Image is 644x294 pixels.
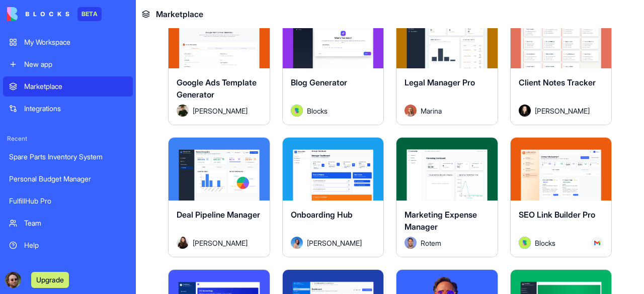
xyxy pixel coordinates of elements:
[291,77,347,87] span: Blog Generator
[307,106,328,116] span: Blocks
[291,210,353,220] span: Onboarding Hub
[535,238,555,248] span: Blocks
[9,174,127,184] div: Personal Budget Manager
[193,238,248,248] span: [PERSON_NAME]
[396,137,498,257] a: Marketing Expense ManagerAvatarRotem
[5,272,21,288] img: ACg8ocLOzJOMfx9isZ1m78W96V-9B_-F0ZO2mgTmhXa4GGAzbULkhUdz=s96-c
[24,104,127,114] div: Integrations
[168,5,270,125] a: Google Ads Template GeneratorAvatar[PERSON_NAME]
[3,135,133,143] span: Recent
[594,240,600,246] img: Gmail_trouth.svg
[519,77,596,87] span: Client Notes Tracker
[177,105,189,117] img: Avatar
[24,218,127,228] div: Team
[3,191,133,211] a: FulfillHub Pro
[9,196,127,206] div: FulfillHub Pro
[177,77,257,100] span: Google Ads Template Generator
[177,210,260,220] span: Deal Pipeline Manager
[510,137,612,257] a: SEO Link Builder ProAvatarBlocks
[307,238,362,248] span: [PERSON_NAME]
[3,213,133,233] a: Team
[519,237,531,249] img: Avatar
[24,37,127,47] div: My Workspace
[510,5,612,125] a: Client Notes TrackerAvatar[PERSON_NAME]
[9,152,127,162] div: Spare Parts Inventory System
[3,257,133,277] a: Give feedback
[156,8,203,20] span: Marketplace
[177,237,189,249] img: Avatar
[3,147,133,167] a: Spare Parts Inventory System
[405,105,417,117] img: Avatar
[24,81,127,91] div: Marketplace
[421,106,442,116] span: Marina
[31,274,69,284] a: Upgrade
[24,240,127,250] div: Help
[7,7,102,21] a: BETA
[405,237,417,249] img: Avatar
[3,99,133,119] a: Integrations
[77,7,102,21] div: BETA
[291,105,303,117] img: Avatar
[405,77,475,87] span: Legal Manager Pro
[3,235,133,255] a: Help
[396,5,498,125] a: Legal Manager ProAvatarMarina
[24,59,127,69] div: New app
[31,272,69,288] button: Upgrade
[405,210,477,232] span: Marketing Expense Manager
[3,169,133,189] a: Personal Budget Manager
[193,106,248,116] span: [PERSON_NAME]
[421,238,441,248] span: Rotem
[535,106,590,116] span: [PERSON_NAME]
[3,32,133,52] a: My Workspace
[291,237,303,249] img: Avatar
[168,137,270,257] a: Deal Pipeline ManagerAvatar[PERSON_NAME]
[3,54,133,74] a: New app
[7,7,69,21] img: logo
[519,210,595,220] span: SEO Link Builder Pro
[282,137,384,257] a: Onboarding HubAvatar[PERSON_NAME]
[519,105,531,117] img: Avatar
[3,76,133,96] a: Marketplace
[282,5,384,125] a: Blog GeneratorAvatarBlocks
